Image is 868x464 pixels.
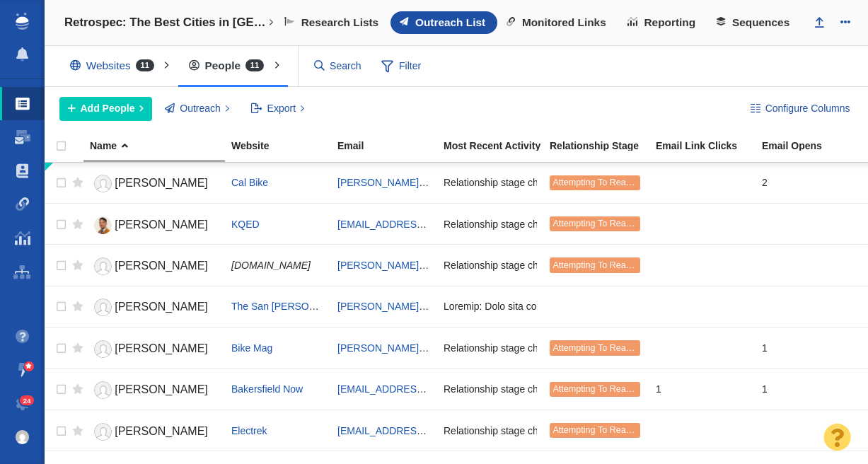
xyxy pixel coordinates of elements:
[81,101,135,116] span: Add People
[275,11,390,34] a: Research Lists
[115,260,208,272] span: [PERSON_NAME]
[552,343,661,353] span: Attempting To Reach (1 try)
[115,383,208,395] span: [PERSON_NAME]
[231,141,336,151] div: Website
[550,141,654,153] a: Relationship Stage
[337,425,505,436] a: [EMAIL_ADDRESS][DOMAIN_NAME]
[301,16,379,29] span: Research Lists
[656,141,760,153] a: Email Link Clicks
[337,383,505,395] a: [EMAIL_ADDRESS][DOMAIN_NAME]
[552,425,661,435] span: Attempting To Reach (1 try)
[762,332,855,363] div: 1
[90,254,219,279] a: [PERSON_NAME]
[444,342,721,354] span: Relationship stage changed to: Attempting To Reach, 1 Attempt
[550,141,654,151] div: Relationship Stage
[136,59,154,71] span: 11
[90,419,219,444] a: [PERSON_NAME]
[180,101,221,116] span: Outreach
[762,141,867,153] a: Email Opens
[543,410,649,451] td: Attempting To Reach (1 try)
[444,383,721,395] span: Relationship stage changed to: Attempting To Reach, 1 Attempt
[337,219,505,230] a: [EMAIL_ADDRESS][DOMAIN_NAME]
[444,218,721,231] span: Relationship stage changed to: Attempting To Reach, 1 Attempt
[59,97,152,121] button: Add People
[644,16,696,29] span: Reporting
[522,16,606,29] span: Monitored Links
[115,301,208,313] span: [PERSON_NAME]
[231,219,260,230] a: KQED
[115,342,208,354] span: [PERSON_NAME]
[656,374,749,405] div: 1
[308,54,368,79] input: Search
[444,259,721,272] span: Relationship stage changed to: Attempting To Reach, 1 Attempt
[444,176,721,189] span: Relationship stage changed to: Attempting To Reach, 1 Attempt
[115,177,208,189] span: [PERSON_NAME]
[552,260,661,270] span: Attempting To Reach (1 try)
[231,425,267,436] a: Electrek
[337,301,586,312] a: [PERSON_NAME][EMAIL_ADDRESS][DOMAIN_NAME]
[543,163,649,204] td: Attempting To Reach (1 try)
[16,430,30,444] img: 61f477734bf3dd72b3fb3a7a83fcc915
[115,425,208,437] span: [PERSON_NAME]
[762,374,855,405] div: 1
[762,168,855,198] div: 2
[59,50,171,82] div: Websites
[543,245,649,286] td: Attempting To Reach (1 try)
[231,141,336,153] a: Website
[90,171,219,196] a: [PERSON_NAME]
[231,383,303,395] a: Bakersfield Now
[231,342,272,354] a: Bike Mag
[20,395,35,406] span: 24
[497,11,618,34] a: Monitored Links
[157,97,238,121] button: Outreach
[543,369,649,410] td: Attempting To Reach (1 try)
[762,141,867,151] div: Email Opens
[552,219,661,228] span: Attempting To Reach (1 try)
[267,101,296,116] span: Export
[231,301,403,312] a: The San [PERSON_NAME] Valley Sun
[90,337,219,361] a: [PERSON_NAME]
[115,219,208,231] span: [PERSON_NAME]
[90,141,230,153] a: Name
[618,11,707,34] a: Reporting
[543,203,649,244] td: Attempting To Reach (1 try)
[543,327,649,369] td: Attempting To Reach (1 try)
[444,141,548,151] div: Most Recent Activity
[64,16,268,30] h4: Retrospec: The Best Cities in [GEOGRAPHIC_DATA] for Beginning Bikers
[373,53,429,80] span: Filter
[656,141,760,151] div: Email Link Clicks
[337,260,669,271] a: [PERSON_NAME][EMAIL_ADDRESS][PERSON_NAME][DOMAIN_NAME]
[765,101,850,116] span: Configure Columns
[552,178,661,187] span: Attempting To Reach (1 try)
[552,384,661,394] span: Attempting To Reach (1 try)
[337,342,669,354] a: [PERSON_NAME][EMAIL_ADDRESS][PERSON_NAME][DOMAIN_NAME]
[243,97,313,121] button: Export
[90,378,219,402] a: [PERSON_NAME]
[231,260,311,271] span: [DOMAIN_NAME]
[231,177,268,188] a: Cal Bike
[16,13,28,30] img: buzzstream_logo_iconsimple.png
[337,141,442,153] a: Email
[742,97,858,121] button: Configure Columns
[90,141,230,151] div: Name
[415,16,485,29] span: Outreach List
[732,16,789,29] span: Sequences
[90,213,219,238] a: [PERSON_NAME]
[337,141,442,151] div: Email
[90,295,219,320] a: [PERSON_NAME]
[390,11,497,34] a: Outreach List
[337,177,586,188] a: [PERSON_NAME][EMAIL_ADDRESS][DOMAIN_NAME]
[707,11,802,34] a: Sequences
[444,424,721,437] span: Relationship stage changed to: Attempting To Reach, 1 Attempt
